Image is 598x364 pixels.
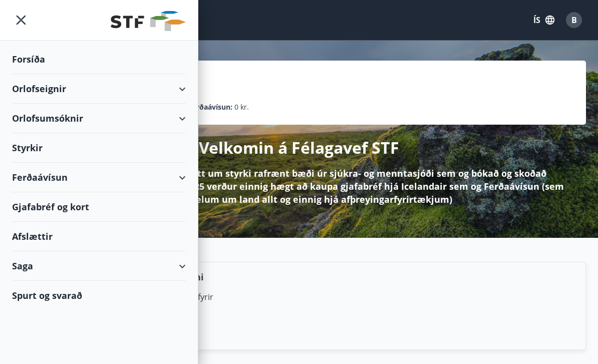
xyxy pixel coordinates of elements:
[12,251,186,281] div: Saga
[12,45,186,74] div: Forsíða
[12,11,30,29] button: menu
[188,102,232,113] p: Ferðaávísun :
[12,192,186,222] div: Gjafabréf og kort
[111,11,186,31] img: union_logo
[12,163,186,192] div: Ferðaávísun
[12,74,186,104] div: Orlofseignir
[28,167,570,206] p: Hér á Félagavefnum getur þú sótt um styrki rafrænt bæði úr sjúkra- og menntasjóði sem og bókað og...
[562,8,586,32] button: B
[12,104,186,133] div: Orlofsumsóknir
[12,281,186,310] div: Spurt og svarað
[12,133,186,163] div: Styrkir
[528,11,560,29] button: ÍS
[199,137,399,159] p: Velkomin á Félagavef STF
[12,222,186,251] div: Afslættir
[234,102,249,113] span: 0 kr.
[571,15,577,26] span: B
